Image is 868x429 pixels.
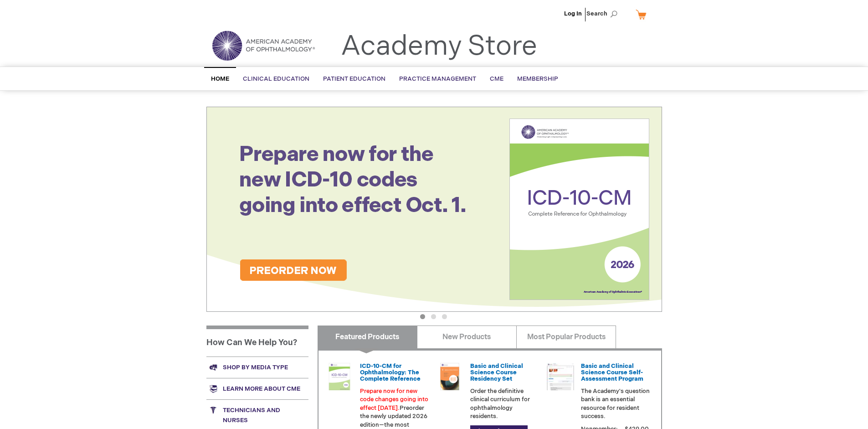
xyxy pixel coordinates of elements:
[206,357,308,378] a: Shop by media type
[490,75,503,83] span: CME
[442,314,447,319] button: 3 of 3
[243,75,309,83] span: Clinical Education
[581,387,650,421] p: The Academy's question bank is an essential resource for resident success.
[360,388,428,412] font: Prepare now for new code changes going into effect [DATE].
[470,387,539,421] p: Order the definitive clinical curriculum for ophthalmology residents.
[547,363,574,390] img: bcscself_20.jpg
[436,363,463,390] img: 02850963u_47.png
[341,30,537,63] a: Academy Store
[586,5,621,23] span: Search
[323,75,385,83] span: Patient Education
[399,75,476,83] span: Practice Management
[431,314,436,319] button: 2 of 3
[516,326,616,348] a: Most Popular Products
[564,10,582,17] a: Log In
[517,75,558,83] span: Membership
[581,362,643,383] a: Basic and Clinical Science Course Self-Assessment Program
[206,326,308,357] h1: How Can We Help You?
[417,326,517,348] a: New Products
[318,326,417,348] a: Featured Products
[211,75,229,83] span: Home
[326,363,353,390] img: 0120008u_42.png
[470,362,523,383] a: Basic and Clinical Science Course Residency Set
[360,362,421,383] a: ICD-10-CM for Ophthalmology: The Complete Reference
[206,378,308,399] a: Learn more about CME
[420,314,425,319] button: 1 of 3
